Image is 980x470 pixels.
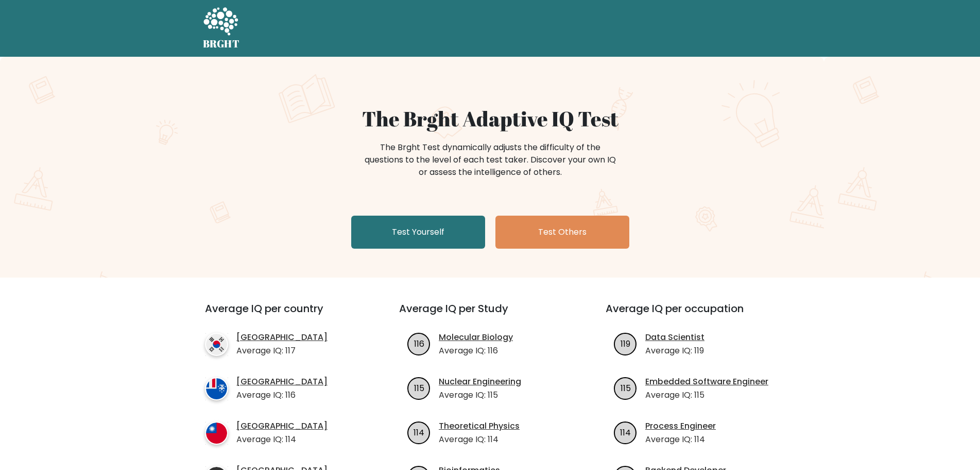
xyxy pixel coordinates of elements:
[236,420,328,432] a: [GEOGRAPHIC_DATA]
[606,302,787,327] h3: Average IQ per occupation
[203,4,240,53] a: BRGHT
[645,433,716,446] p: Average IQ: 114
[495,216,629,249] a: Test Others
[645,345,704,357] p: Average IQ: 119
[439,389,521,401] p: Average IQ: 115
[205,333,228,356] img: country
[203,38,240,50] h5: BRGHT
[236,345,328,357] p: Average IQ: 117
[399,302,581,327] h3: Average IQ per Study
[620,426,631,438] text: 114
[645,331,704,344] a: Data Scientist
[414,382,424,394] text: 115
[621,382,631,394] text: 115
[239,106,742,131] h1: The Brght Adaptive IQ Test
[205,377,228,400] img: country
[439,345,513,357] p: Average IQ: 116
[645,376,768,388] a: Embedded Software Engineer
[205,302,362,327] h3: Average IQ per country
[621,337,630,349] text: 119
[362,141,619,179] div: The Brght Test dynamically adjusts the difficulty of the questions to the level of each test take...
[414,337,424,349] text: 116
[645,389,768,401] p: Average IQ: 115
[236,331,328,344] a: [GEOGRAPHIC_DATA]
[645,420,716,432] a: Process Engineer
[351,216,485,249] a: Test Yourself
[414,426,424,438] text: 114
[236,389,328,401] p: Average IQ: 116
[236,433,328,446] p: Average IQ: 114
[439,331,513,344] a: Molecular Biology
[439,376,521,388] a: Nuclear Engineering
[439,420,520,432] a: Theoretical Physics
[205,422,228,445] img: country
[439,433,520,446] p: Average IQ: 114
[236,376,328,388] a: [GEOGRAPHIC_DATA]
